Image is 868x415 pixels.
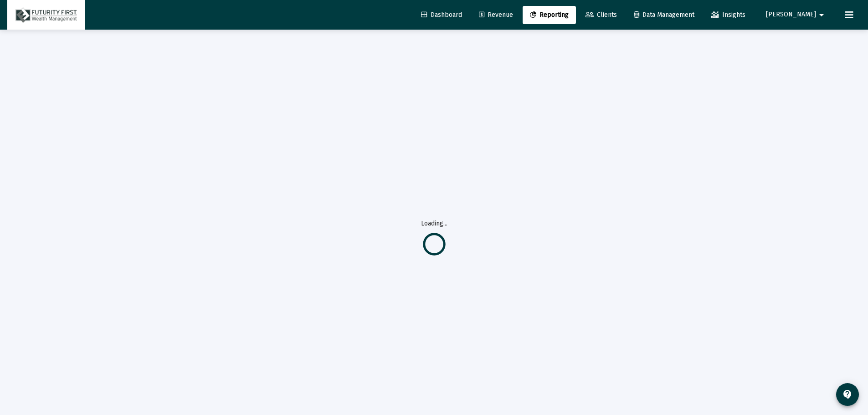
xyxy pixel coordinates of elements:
[472,6,520,24] a: Revenue
[816,6,827,24] mat-icon: arrow_drop_down
[530,11,569,19] span: Reporting
[421,11,462,19] span: Dashboard
[479,11,513,19] span: Revenue
[634,11,694,19] span: Data Management
[14,6,78,24] img: Dashboard
[711,11,745,19] span: Insights
[704,6,753,24] a: Insights
[627,6,702,24] a: Data Management
[766,11,816,19] span: [PERSON_NAME]
[523,6,576,24] a: Reporting
[586,11,617,19] span: Clients
[578,6,624,24] a: Clients
[842,389,853,400] mat-icon: contact_support
[414,6,469,24] a: Dashboard
[755,5,838,24] button: [PERSON_NAME]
